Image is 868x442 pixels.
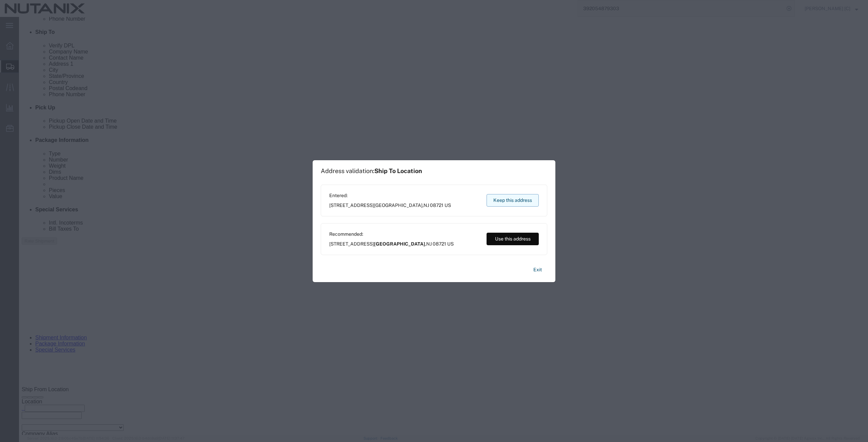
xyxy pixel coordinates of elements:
[321,167,422,175] h1: Address validation:
[374,241,425,247] span: [GEOGRAPHIC_DATA]
[426,241,432,247] span: NJ
[374,167,422,174] span: Ship To Location
[329,192,451,199] span: Entered:
[445,203,451,208] span: US
[433,241,446,247] span: 08721
[374,203,422,208] span: [GEOGRAPHIC_DATA]
[447,241,454,247] span: US
[423,203,429,208] span: NJ
[329,231,454,238] span: Recommended:
[528,264,547,276] button: Exit
[430,203,443,208] span: 08721
[329,240,454,248] span: [STREET_ADDRESS] ,
[329,202,451,209] span: [STREET_ADDRESS] ,
[487,233,539,245] button: Use this address
[487,194,539,207] button: Keep this address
